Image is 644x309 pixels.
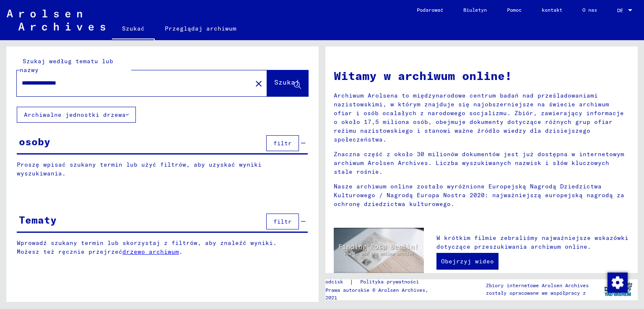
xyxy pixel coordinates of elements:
[165,25,236,32] font: Przeglądaj archiwum
[17,239,277,247] font: Wprowadź szukany termin lub skorzystaj z filtrów, aby znaleźć wyniki.
[334,92,624,143] font: Archiwum Arolsena to międzynarodowe centrum badań nad prześladowaniami nazistowskimi, w którym zn...
[179,248,183,255] font: .
[441,257,494,265] font: Obejrzyj wideo
[334,228,424,277] img: video.jpg
[486,282,589,288] font: Zbiory internetowe Arolsen Archives
[325,278,343,285] font: odcisk
[112,18,155,40] a: Szukać
[350,278,353,286] font: |
[273,218,292,225] font: filtr
[17,107,136,123] button: Archiwalne jednostki drzewa
[122,25,145,32] font: Szukać
[7,10,105,31] img: Arolsen_neg.svg
[17,161,262,177] font: Proszę wpisać szukany termin lub użyć filtrów, aby uzyskać wyniki wyszukiwania.
[24,111,126,118] font: Archiwalne jednostki drzewa
[353,278,429,286] a: Polityka prywatności
[325,287,428,301] font: Prawa autorskie © Arolsen Archives, 2021
[463,7,487,13] font: Biuletyn
[267,70,308,96] button: Szukaj
[20,57,113,74] font: Szukaj według tematu lub nazwy
[19,214,57,226] font: Tematy
[436,234,628,250] font: W krótkim filmie zebraliśmy najważniejsze wskazówki dotyczące przeszukiwania archiwum online.
[602,279,634,300] img: yv_logo.png
[608,273,628,293] img: Zmiana zgody
[266,214,299,229] button: filtr
[254,79,264,89] mat-icon: close
[542,7,562,13] font: kontakt
[17,248,122,255] font: Możesz też ręcznie przejrzeć
[266,135,299,151] button: filtr
[360,278,419,285] font: Polityka prywatności
[274,78,299,86] font: Szukaj
[325,278,350,286] a: odcisk
[155,18,247,39] a: Przeglądaj archiwum
[582,7,597,13] font: O nas
[617,7,623,13] font: DE
[334,150,624,175] font: Znaczna część z około 30 milionów dokumentów jest już dostępna w internetowym archiwum Arolsen Ar...
[19,135,50,148] font: osoby
[417,7,443,13] font: Podarować
[436,253,499,270] a: Obejrzyj wideo
[334,68,512,83] font: Witamy w archiwum online!
[334,183,624,208] font: Nasze archiwum online zostało wyróżnione Europejską Nagrodą Dziedzictwa Kulturowego / Nagrodą Eur...
[486,290,586,296] font: zostały opracowane we współpracy z
[507,7,522,13] font: Pomoc
[250,75,267,92] button: Jasne
[273,139,292,147] font: filtr
[122,248,179,255] a: drzewo archiwum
